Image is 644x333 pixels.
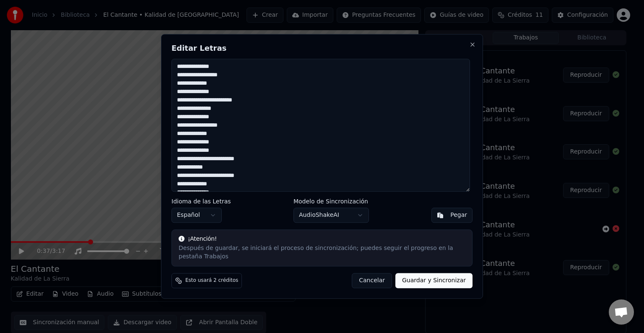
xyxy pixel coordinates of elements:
label: Modelo de Sincronización [293,199,369,205]
button: Pegar [431,208,473,223]
h2: Editar Letras [171,44,473,52]
label: Idioma de las Letras [171,199,231,205]
button: Guardar y Sincronizar [395,273,473,289]
span: Esto usará 2 créditos [185,278,238,284]
button: Cancelar [352,273,392,289]
div: Pegar [450,211,467,220]
div: ¡Atención! [179,235,465,244]
div: Después de guardar, se iniciará el proceso de sincronización; puedes seguir el progreso en la pes... [179,245,465,261]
